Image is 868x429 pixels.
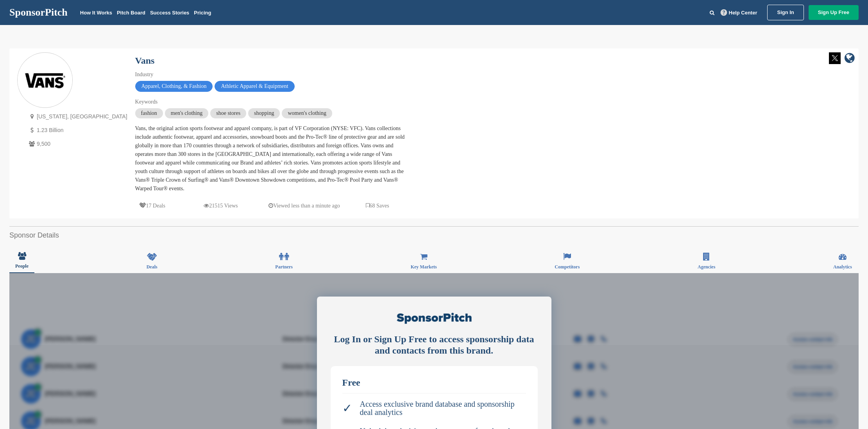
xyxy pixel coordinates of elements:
[275,265,293,269] span: Partners
[9,230,859,241] h2: Sponsor Details
[135,55,155,66] a: Vans
[117,10,145,16] a: Pitch Board
[829,52,841,64] img: Twitter white
[194,10,211,16] a: Pricing
[809,5,859,20] a: Sign Up Free
[215,81,294,92] span: Athletic Apparel & Equipment
[204,201,238,211] p: 21515 Views
[719,8,759,17] a: Help Center
[27,125,127,135] p: 1.23 Billion
[268,201,340,211] p: Viewed less than a minute ago
[248,108,280,118] span: shopping
[767,5,804,20] a: Sign In
[342,378,526,387] div: Free
[135,108,163,118] span: fashion
[331,334,538,356] div: Log In or Sign Up Free to access sponsorship data and contacts from this brand.
[9,7,68,18] a: SponsorPitch
[411,265,437,269] span: Key Markets
[342,396,526,420] li: Access exclusive brand database and sponsorship deal analytics
[282,108,332,118] span: women's clothing
[366,201,389,211] p: 68 Saves
[27,112,127,122] p: [US_STATE], [GEOGRAPHIC_DATA]
[135,98,409,106] div: Keywords
[342,404,352,412] span: ✓
[139,201,165,211] p: 17 Deals
[135,124,409,193] div: Vans, the original action sports footwear and apparel company, is part of VF Corporation (NYSE: V...
[15,264,29,268] span: People
[27,139,127,149] p: 9,500
[698,265,715,269] span: Agencies
[833,265,852,269] span: Analytics
[135,70,409,79] div: Industry
[210,108,246,118] span: shoe stores
[80,10,112,16] a: How It Works
[18,61,72,100] img: Sponsorpitch & Vans
[845,52,855,65] a: company link
[147,265,157,269] span: Deals
[135,81,213,92] span: Apparel, Clothing, & Fashion
[165,108,208,118] span: men's clothing
[150,10,189,16] a: Success Stories
[555,265,580,269] span: Competitors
